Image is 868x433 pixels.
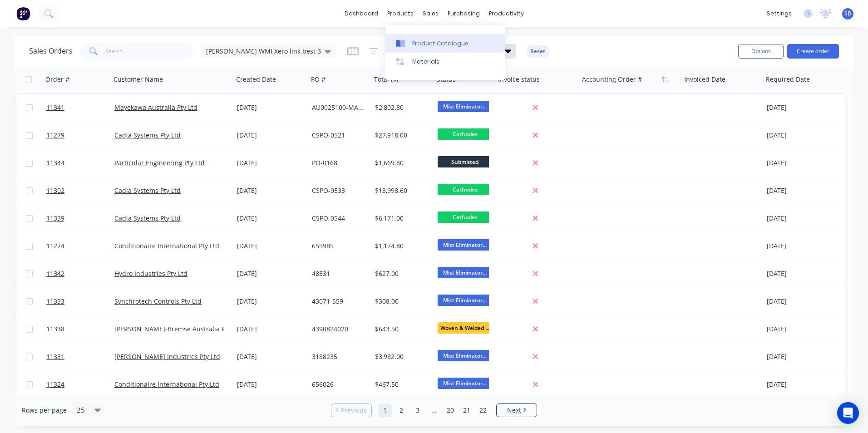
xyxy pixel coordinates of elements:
[237,158,305,167] div: [DATE]
[114,241,219,250] a: Conditionaire International Pty Ltd
[767,297,839,306] div: [DATE]
[375,158,428,167] div: $1,669.80
[114,214,181,222] a: Cadia Systems Pty Ltd
[114,269,187,278] a: Hydro Industries Pty Ltd
[29,47,73,55] h1: Sales Orders
[438,156,492,167] span: Submitted
[438,128,492,140] span: Cathodes
[114,158,205,167] a: Particular Engineering Pty Ltd
[438,212,492,223] span: Cathodes
[395,403,408,417] a: Page 2
[46,131,64,140] span: 11279
[312,269,365,278] div: 48531
[767,158,839,167] div: [DATE]
[22,406,67,415] span: Rows per page
[375,131,428,140] div: $27,918.00
[327,403,541,417] ul: Pagination
[427,403,441,417] a: Jump forward
[375,214,428,223] div: $6,171.00
[837,402,859,424] div: Open Intercom Messenger
[444,403,457,417] a: Page 20
[312,214,365,223] div: CSPO-0544
[311,75,325,84] div: PO #
[438,239,492,251] span: Mist Eliminator...
[46,186,64,195] span: 11302
[767,325,839,334] div: [DATE]
[438,267,492,278] span: Mist Eliminator...
[787,44,839,59] button: Create order
[378,403,392,417] a: Page 1 is your current page
[312,186,365,195] div: CSPO-0533
[46,158,64,167] span: 11344
[767,214,839,223] div: [DATE]
[114,352,220,361] a: [PERSON_NAME] Industries Pty Ltd
[582,75,642,84] div: Accounting Order #
[312,325,365,334] div: 4390824020
[46,343,114,370] a: 11331
[46,103,64,112] span: 11341
[443,7,484,20] div: purchasing
[375,269,428,278] div: $627.00
[236,75,276,84] div: Created Date
[375,241,428,251] div: $1,174.80
[438,350,492,361] span: Mist Eliminator...
[438,184,492,195] span: Cathodes
[767,103,839,112] div: [DATE]
[738,44,784,59] button: Options
[498,75,540,84] div: Invoice status
[766,75,810,84] div: Required Date
[114,103,197,112] a: Mayekawa Australia Pty Ltd
[374,75,398,84] div: Total ($)
[46,297,64,306] span: 11333
[383,7,418,20] div: products
[497,406,537,415] a: Next page
[412,58,439,66] div: Materials
[375,186,428,195] div: $13,998.60
[46,149,114,177] a: 11344
[507,406,521,415] span: Next
[385,34,505,52] a: Product Catalogue
[312,297,365,306] div: 43071-559
[684,75,725,84] div: Invoiced Date
[237,214,305,223] div: [DATE]
[412,39,469,48] div: Product Catalogue
[46,352,64,361] span: 11331
[237,269,305,278] div: [DATE]
[46,325,64,334] span: 11338
[237,186,305,195] div: [DATE]
[375,297,428,306] div: $308.00
[46,315,114,343] a: 11338
[16,7,30,20] img: Factory
[385,53,505,71] a: Materials
[237,325,305,334] div: [DATE]
[114,325,242,333] a: [PERSON_NAME]-Bremse Australia Pty Ltd
[527,45,549,58] button: Reset
[46,214,64,223] span: 11339
[341,406,367,415] span: Previous
[312,103,365,112] div: AU0025100-MAU226
[312,380,365,389] div: 656026
[375,103,428,112] div: $2,802.80
[438,101,492,112] span: Mist Eliminator...
[411,403,424,417] a: Page 3
[312,241,365,251] div: 655985
[312,158,365,167] div: PO-0168
[438,378,492,389] span: Mist Eliminator...
[46,371,114,398] a: 11324
[46,269,64,278] span: 11342
[237,103,305,112] div: [DATE]
[237,241,305,251] div: [DATE]
[340,7,383,20] a: dashboard
[46,122,114,149] a: 11279
[375,352,428,361] div: $3,982.00
[46,232,114,260] a: 11274
[767,380,839,389] div: [DATE]
[46,380,64,389] span: 11324
[762,7,796,20] div: settings
[114,186,181,195] a: Cadia Systems Pty Ltd
[114,380,219,389] a: Conditionaire International Pty Ltd
[312,352,365,361] div: 3188235
[438,322,492,334] span: Woven & Welded ...
[46,288,114,315] a: 11333
[844,10,852,18] span: SD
